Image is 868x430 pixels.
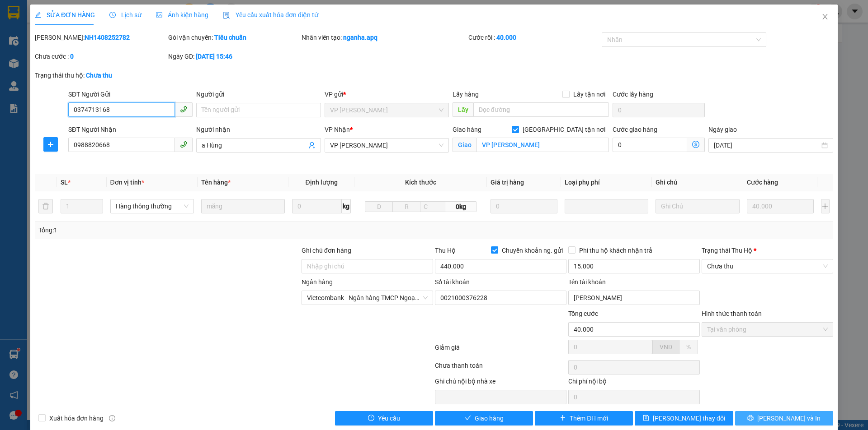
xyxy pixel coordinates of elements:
span: picture [156,12,162,18]
span: Chưa thu [707,259,828,273]
div: SĐT Người Nhận [68,125,193,134]
span: Ảnh kiện hàng [156,11,208,18]
b: NH1408252782 [85,34,130,41]
div: Gói vận chuyển: [168,32,300,42]
span: Chuyển khoản ng. gửi [498,245,566,255]
span: Hàng thông thường [116,199,189,213]
span: Giao hàng [453,126,481,133]
span: phone [180,106,187,113]
button: plus [821,199,830,213]
input: VD: Bàn, Ghế [201,199,285,213]
span: VP Nhận [325,126,350,133]
label: Ngày giao [708,126,737,133]
span: Kích thước [405,179,436,186]
input: Ghi Chú [656,199,739,213]
label: Cước lấy hàng [613,91,653,98]
input: Ghi chú đơn hàng [302,259,433,273]
span: close [821,13,829,20]
b: Chưa thu [86,72,112,79]
input: 0 [747,199,814,213]
span: save [643,415,649,422]
span: Đơn vị tính [110,179,144,186]
span: Vietcombank - Ngân hàng TMCP Ngoại Thương Việt Nam [307,291,428,305]
span: Giá trị hàng [491,179,524,186]
span: Thu Hộ [435,247,456,254]
span: Lấy tận nơi [570,89,609,99]
span: SL [61,179,68,186]
span: Lấy hàng [453,91,479,98]
span: phone [180,141,187,148]
span: plus [560,415,566,422]
div: Ngày GD: [168,51,300,61]
label: Số tài khoản [435,278,470,286]
span: % [686,343,691,351]
input: Giao tận nơi [476,138,609,152]
strong: CHUYỂN PHÁT NHANH AN PHÚ QUÝ [25,7,90,37]
input: D [365,201,393,212]
div: Cước rồi : [468,32,600,42]
span: edit [35,12,41,18]
div: Ghi chú nội bộ nhà xe [435,376,566,390]
div: Tổng: 1 [38,225,335,235]
span: Lịch sử [109,11,142,18]
div: Chưa thanh toán [434,361,567,376]
button: printer[PERSON_NAME] và In [735,411,833,425]
b: 0 [70,53,74,60]
span: Tên hàng [201,179,231,186]
label: Cước giao hàng [613,126,657,133]
label: Ngân hàng [302,278,333,286]
span: kg [342,199,351,213]
input: Cước lấy hàng [613,103,705,117]
span: Yêu cầu [378,413,400,423]
div: Người gửi [196,89,321,99]
button: plusThêm ĐH mới [535,411,633,425]
span: Yêu cầu xuất hóa đơn điện tử [223,11,318,18]
label: Ghi chú đơn hàng [302,247,351,254]
span: [GEOGRAPHIC_DATA] tận nơi [519,125,609,134]
div: Nhân viên tạo: [302,32,467,42]
input: Dọc đường [473,102,609,117]
div: [PERSON_NAME]: [35,32,166,42]
b: Tiêu chuẩn [214,34,246,41]
button: exclamation-circleYêu cầu [335,411,433,425]
span: Thêm ĐH mới [570,413,608,423]
div: SĐT Người Gửi [68,89,193,99]
span: [PERSON_NAME] thay đổi [653,413,725,423]
span: Phí thu hộ khách nhận trả [576,245,656,255]
span: 0kg [445,201,476,212]
label: Hình thức thanh toán [702,310,762,317]
span: info-circle [109,415,115,421]
span: clock-circle [109,12,116,18]
span: VND [660,343,672,351]
span: plus [44,141,57,148]
button: delete [38,199,53,213]
b: [DATE] 15:46 [196,53,232,60]
span: Cước hàng [747,179,778,186]
span: exclamation-circle [368,415,374,422]
input: R [392,201,420,212]
span: Xuất hóa đơn hàng [46,413,107,423]
input: C [420,201,445,212]
span: VP NGỌC HỒI [330,103,443,117]
img: icon [223,12,230,19]
th: Ghi chú [652,174,743,191]
span: Lấy [453,102,473,117]
span: [PERSON_NAME] và In [757,413,821,423]
span: VP THANH CHƯƠNG [330,139,443,152]
input: 0 [491,199,558,213]
input: Cước giao hàng [613,138,687,152]
span: dollar-circle [692,141,699,148]
input: Tên tài khoản [568,291,700,305]
span: Tổng cước [568,310,598,317]
div: VP gửi [325,89,449,99]
button: plus [43,137,58,152]
button: save[PERSON_NAME] thay đổi [635,411,733,425]
div: Chi phí nội bộ [568,376,700,390]
div: Trạng thái thu hộ: [35,70,200,80]
span: Định lượng [305,179,337,186]
button: checkGiao hàng [435,411,533,425]
span: user-add [308,142,316,149]
div: Chưa cước : [35,51,166,61]
label: Tên tài khoản [568,278,606,286]
span: [GEOGRAPHIC_DATA], [GEOGRAPHIC_DATA] ↔ [GEOGRAPHIC_DATA] [22,38,91,69]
